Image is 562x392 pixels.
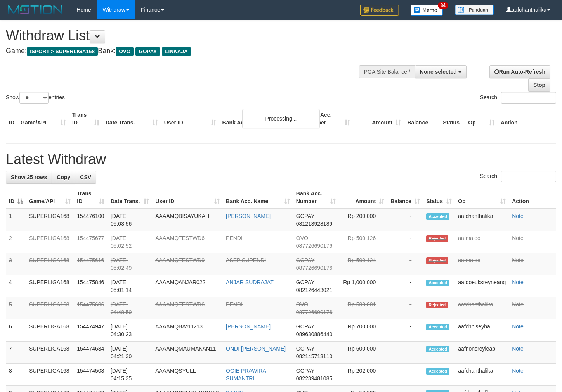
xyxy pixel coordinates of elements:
td: - [387,342,423,364]
td: aafmaleo [455,231,509,253]
span: Copy 082126443021 to clipboard [296,287,332,293]
td: [DATE] 04:21:30 [108,342,152,364]
div: PGA Site Balance / [359,65,415,78]
th: Amount [353,108,404,130]
span: 34 [438,2,448,9]
a: Note [512,323,524,330]
th: Date Trans.: activate to sort column ascending [108,187,152,209]
span: Accepted [426,280,449,286]
th: Amount: activate to sort column ascending [339,187,388,209]
td: 7 [6,342,26,364]
td: AAAAMQMAUMAKAN11 [152,342,223,364]
td: SUPERLIGA168 [26,364,74,386]
h4: Game: Bank: [6,47,367,55]
td: Rp 1,000,000 [339,275,388,297]
td: - [387,253,423,275]
a: ONDI [PERSON_NAME] [226,345,286,352]
a: Copy [52,171,75,184]
td: 154475846 [74,275,108,297]
td: AAAAMQBISAYUKAH [152,209,223,231]
th: Bank Acc. Number: activate to sort column ascending [293,187,339,209]
th: Bank Acc. Name: activate to sort column ascending [223,187,293,209]
th: Action [509,187,556,209]
td: AAAAMQSYULL [152,364,223,386]
th: Trans ID: activate to sort column ascending [74,187,108,209]
span: GOPAY [296,213,314,219]
td: 2 [6,231,26,253]
span: ISPORT > SUPERLIGA168 [27,47,98,56]
td: Rp 500,001 [339,297,388,319]
h1: Latest Withdraw [6,152,556,167]
td: [DATE] 05:01:14 [108,275,152,297]
span: OVO [296,301,308,307]
td: aafmaleo [455,253,509,275]
td: - [387,231,423,253]
a: Note [512,257,524,263]
span: Copy 089630886440 to clipboard [296,331,332,337]
td: - [387,209,423,231]
td: 3 [6,253,26,275]
span: Copy 087726690176 to clipboard [296,265,332,271]
span: Copy [57,174,70,180]
td: - [387,364,423,386]
th: Bank Acc. Number [302,108,353,130]
a: Show 25 rows [6,171,52,184]
td: aafchanthalika [455,209,509,231]
td: Rp 500,124 [339,253,388,275]
span: Rejected [426,302,448,308]
a: PENDI [226,235,243,241]
td: Rp 202,000 [339,364,388,386]
div: Processing... [242,109,320,128]
th: ID [6,108,17,130]
td: [DATE] 05:03:56 [108,209,152,231]
th: Trans ID [69,108,102,130]
td: 6 [6,319,26,342]
span: GOPAY [296,257,314,263]
td: AAAAMQANJAR022 [152,275,223,297]
th: ID: activate to sort column descending [6,187,26,209]
a: [PERSON_NAME] [226,323,271,330]
td: - [387,275,423,297]
td: 8 [6,364,26,386]
a: Note [512,368,524,374]
td: [DATE] 05:02:52 [108,231,152,253]
th: Action [498,108,556,130]
span: GOPAY [296,345,314,352]
td: SUPERLIGA168 [26,342,74,364]
a: OGIE PRAWIRA SUMANTRI [226,368,266,382]
th: Op: activate to sort column ascending [455,187,509,209]
span: OVO [116,47,134,56]
td: 4 [6,275,26,297]
td: [DATE] 04:48:50 [108,297,152,319]
td: SUPERLIGA168 [26,319,74,342]
span: Accepted [426,368,449,375]
a: [PERSON_NAME] [226,213,271,219]
a: CSV [75,171,96,184]
span: Copy 082145713110 to clipboard [296,353,332,359]
img: Feedback.jpg [360,5,399,16]
td: SUPERLIGA168 [26,253,74,275]
a: Note [512,213,524,219]
th: Bank Acc. Name [219,108,303,130]
a: ANJAR SUDRAJAT [226,279,274,285]
td: [DATE] 04:30:23 [108,319,152,342]
td: AAAAMQTESTWD6 [152,297,223,319]
td: 154474634 [74,342,108,364]
a: Note [512,235,524,241]
input: Search: [501,171,556,182]
td: 154475606 [74,297,108,319]
span: CSV [80,174,91,180]
button: None selected [415,65,467,78]
td: SUPERLIGA168 [26,297,74,319]
select: Showentries [19,92,49,104]
th: Status [440,108,465,130]
span: Rejected [426,235,448,242]
a: Note [512,345,524,352]
td: - [387,297,423,319]
a: PENDI [226,301,243,307]
td: 154476100 [74,209,108,231]
span: Rejected [426,257,448,264]
span: Copy 081213928189 to clipboard [296,221,332,227]
td: SUPERLIGA168 [26,209,74,231]
span: GOPAY [296,323,314,330]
